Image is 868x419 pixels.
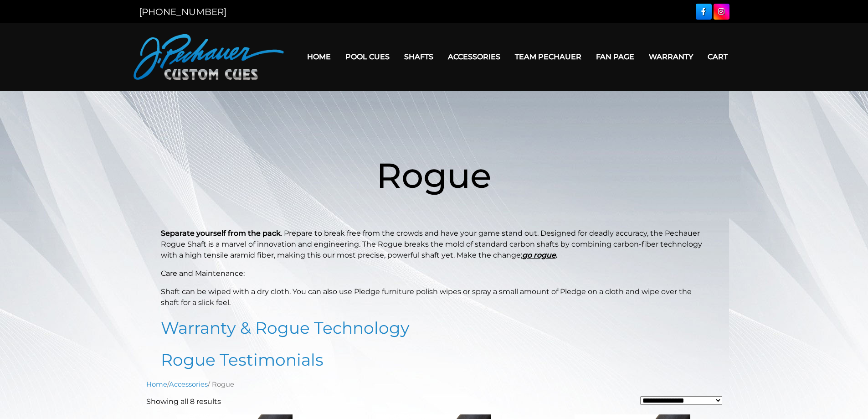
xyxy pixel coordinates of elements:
[589,45,642,68] a: Fan Page
[522,251,556,259] u: go rogue
[640,396,722,405] select: Shop order
[376,154,492,197] span: Rogue
[146,379,722,389] nav: Breadcrumb
[161,228,708,261] p: . Prepare to break free from the crowds and have your game stand out. Designed for deadly accurac...
[161,229,281,238] strong: Separate yourself from the pack
[161,268,708,279] p: Care and Maintenance:
[161,318,410,338] a: Warranty & Rogue Technology
[642,45,700,68] a: Warranty
[700,45,735,68] a: Cart
[300,45,338,68] a: Home
[139,6,226,17] a: [PHONE_NUMBER]
[134,34,284,80] img: Pechauer Custom Cues
[161,286,708,308] p: Shaft can be wiped with a dry cloth. You can also use Pledge furniture polish wipes or spray a sm...
[397,45,441,68] a: Shafts
[338,45,397,68] a: Pool Cues
[508,45,589,68] a: Team Pechauer
[441,45,508,68] a: Accessories
[522,251,558,259] strong: .
[146,380,167,388] a: Home
[169,380,208,388] a: Accessories
[146,396,221,407] p: Showing all 8 results
[161,350,324,370] a: Rogue Testimonials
